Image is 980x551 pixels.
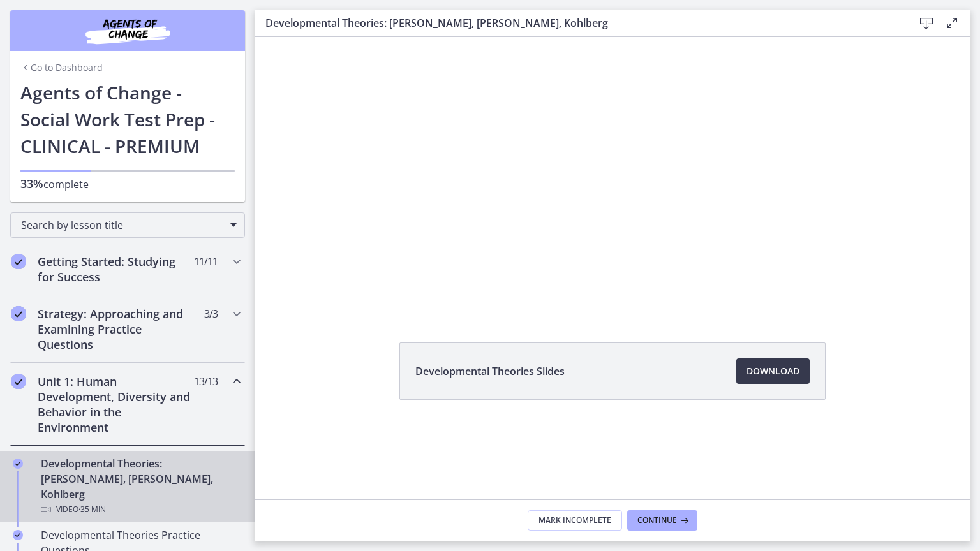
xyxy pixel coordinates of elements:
div: Search by lesson title [10,212,245,238]
i: Completed [13,459,23,469]
h2: Unit 1: Human Development, Diversity and Behavior in the Environment [38,374,193,435]
img: Agents of Change [51,15,204,46]
p: complete [20,176,235,192]
h2: Getting Started: Studying for Success [38,254,193,284]
i: Completed [11,306,26,321]
h2: Strategy: Approaching and Examining Practice Questions [38,306,193,352]
button: Continue [627,510,697,531]
span: Download [746,364,799,379]
span: Search by lesson title [21,218,224,232]
button: Mark Incomplete [528,510,622,531]
span: Developmental Theories Slides [415,364,565,379]
i: Completed [11,254,26,269]
a: Go to Dashboard [20,61,103,74]
iframe: Video Lesson [255,37,970,313]
i: Completed [11,374,26,389]
div: Developmental Theories: [PERSON_NAME], [PERSON_NAME], Kohlberg [41,456,240,517]
span: 33% [20,176,43,191]
h1: Agents of Change - Social Work Test Prep - CLINICAL - PREMIUM [20,79,235,159]
span: 3 / 3 [204,306,218,321]
div: Video [41,502,240,517]
span: Mark Incomplete [538,515,611,525]
span: 11 / 11 [194,254,218,269]
i: Completed [13,530,23,540]
span: · 35 min [78,502,106,517]
span: 13 / 13 [194,374,218,389]
a: Download [736,358,810,384]
h3: Developmental Theories: [PERSON_NAME], [PERSON_NAME], Kohlberg [265,15,893,31]
span: Continue [637,515,677,525]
